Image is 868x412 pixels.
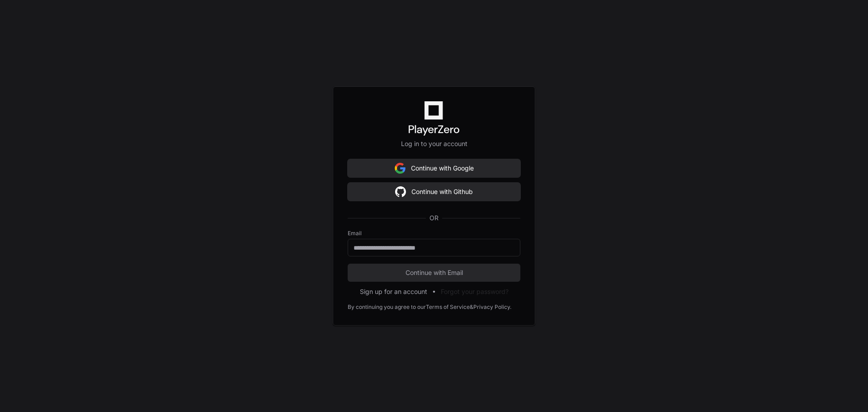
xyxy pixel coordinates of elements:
[348,183,520,201] button: Continue with Github
[426,213,442,223] span: OR
[473,303,511,311] a: Privacy Policy.
[441,287,509,296] button: Forgot your password?
[348,303,426,311] div: By continuing you agree to our
[348,230,520,237] label: Email
[360,287,427,296] button: Sign up for an account
[395,159,406,177] img: Sign in with google
[348,264,520,282] button: Continue with Email
[348,268,520,277] span: Continue with Email
[395,183,406,201] img: Sign in with google
[348,159,520,177] button: Continue with Google
[426,303,470,311] a: Terms of Service
[348,139,520,148] p: Log in to your account
[470,303,473,311] div: &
